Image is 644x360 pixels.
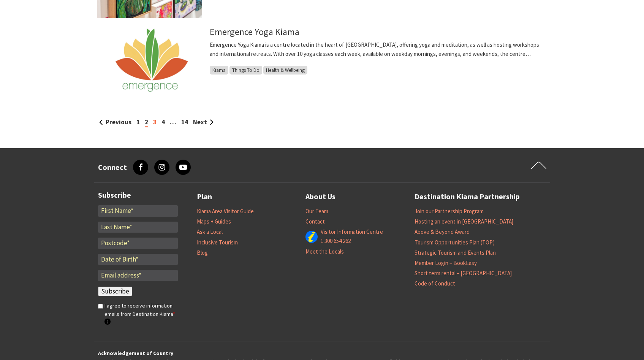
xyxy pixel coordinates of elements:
a: Meet the Locals [305,248,344,255]
a: Plan [197,190,212,203]
input: First Name* [98,205,178,217]
a: Maps + Guides [197,218,231,225]
input: Date of Birth* [98,254,178,265]
a: Our Team [305,208,328,215]
input: Subscribe [98,287,132,297]
a: Emergence Yoga Kiama [210,26,299,38]
a: Destination Kiama Partnership [415,190,520,203]
a: 1 [136,118,140,126]
a: Kiama Area Visitor Guide [197,208,254,215]
a: Hosting an event in [GEOGRAPHIC_DATA] [415,218,513,225]
p: Emergence Yoga Kiama is a centre located in the heart of [GEOGRAPHIC_DATA], offering yoga and med... [210,40,547,59]
a: Next [193,118,214,126]
a: Join our Partnership Program [415,208,484,215]
a: About Us [305,190,335,203]
input: Email address* [98,270,178,281]
a: Blog [197,249,208,257]
a: Short term rental – [GEOGRAPHIC_DATA] Code of Conduct [415,270,512,287]
a: Contact [305,218,325,225]
a: 4 [161,118,165,126]
a: Above & Beyond Award [415,228,470,236]
a: Inclusive Tourism [197,239,238,246]
a: 14 [181,118,188,126]
input: Postcode* [98,238,178,249]
a: Ask a Local [197,228,223,236]
h3: Connect [98,163,127,172]
strong: Acknowledgement of Country [98,350,173,357]
h3: Subscribe [98,190,178,200]
a: 3 [153,118,157,126]
span: Health & Wellbeing [263,66,307,75]
a: Strategic Tourism and Events Plan [415,249,496,257]
a: 1 300 654 262 [321,237,351,245]
a: Previous [99,118,131,126]
label: I agree to receive information emails from Destination Kiama [104,301,178,327]
span: 2 [145,118,148,127]
span: … [170,118,176,126]
a: Tourism Opportunities Plan (TOP) [415,239,495,246]
span: Kiama [210,66,228,75]
span: Things To Do [229,66,262,75]
a: Visitor Information Centre [321,228,383,236]
a: Member Login – BookEasy [415,259,477,267]
input: Last Name* [98,222,178,233]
